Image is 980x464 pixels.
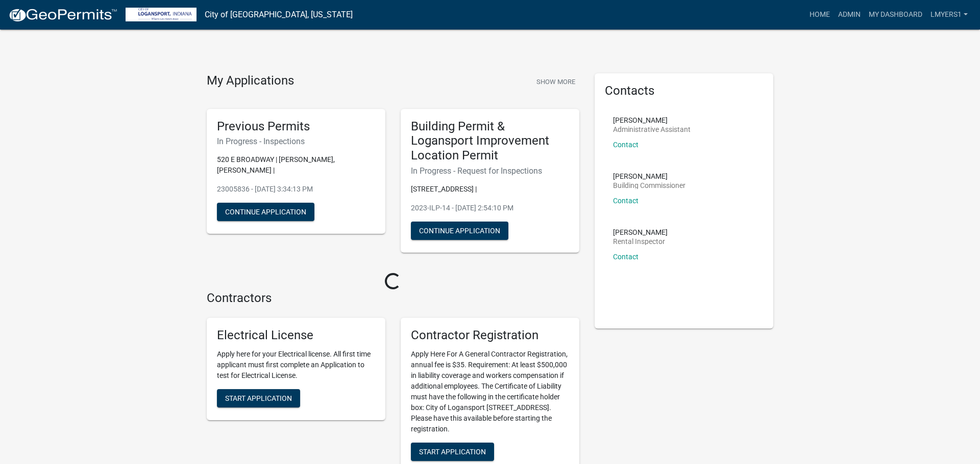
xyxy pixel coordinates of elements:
a: Home [805,5,834,24]
button: Continue Application [217,203,314,221]
a: Contact [613,197,639,205]
span: Start Application [419,447,486,455]
img: City of Logansport, Indiana [126,8,197,21]
h5: Contractor Registration [411,328,569,343]
h6: In Progress - Request for Inspections [411,166,569,176]
p: 520 E BROADWAY | [PERSON_NAME], [PERSON_NAME] | [217,154,375,176]
p: [PERSON_NAME] [613,117,691,124]
a: Contact [613,141,639,149]
p: Administrative Assistant [613,126,691,133]
button: Continue Application [411,222,508,240]
h5: Previous Permits [217,119,375,134]
a: Contact [613,253,639,261]
h5: Electrical License [217,328,375,343]
a: City of [GEOGRAPHIC_DATA], [US_STATE] [205,6,353,23]
button: Start Application [217,389,300,407]
h4: Contractors [207,291,579,306]
p: 23005836 - [DATE] 3:34:13 PM [217,184,375,195]
a: lmyers1 [926,5,972,24]
h6: In Progress - Inspections [217,137,375,146]
p: [PERSON_NAME] [613,229,668,236]
button: Start Application [411,443,494,461]
h5: Building Permit & Logansport Improvement Location Permit [411,119,569,163]
button: Show More [532,73,579,90]
p: Building Commissioner [613,182,685,189]
span: Start Application [225,394,292,402]
h5: Contacts [605,84,763,98]
p: 2023-ILP-14 - [DATE] 2:54:10 PM [411,203,569,213]
p: [STREET_ADDRESS] | [411,184,569,195]
p: Rental Inspector [613,238,668,245]
p: [PERSON_NAME] [613,173,685,180]
a: My Dashboard [865,5,926,24]
p: Apply here for your Electrical license. All first time applicant must first complete an Applicati... [217,349,375,381]
a: Admin [834,5,865,24]
h4: My Applications [207,73,294,89]
p: Apply Here For A General Contractor Registration, annual fee is $35. Requirement: At least $500,0... [411,349,569,434]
